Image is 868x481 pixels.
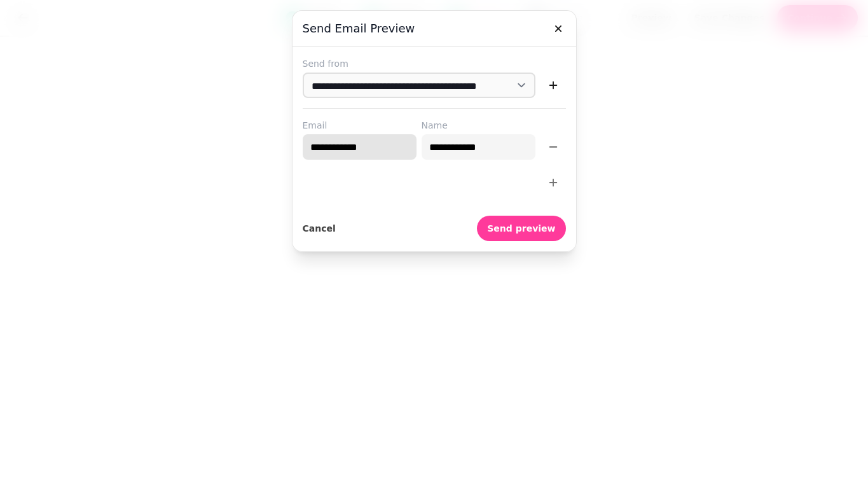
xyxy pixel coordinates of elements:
[303,216,336,241] button: Cancel
[477,216,565,241] button: Send preview
[303,21,566,36] h3: Send email preview
[303,119,417,132] label: Email
[303,224,336,233] span: Cancel
[422,119,535,132] label: Name
[487,224,555,233] span: Send preview
[303,57,566,70] label: Send from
